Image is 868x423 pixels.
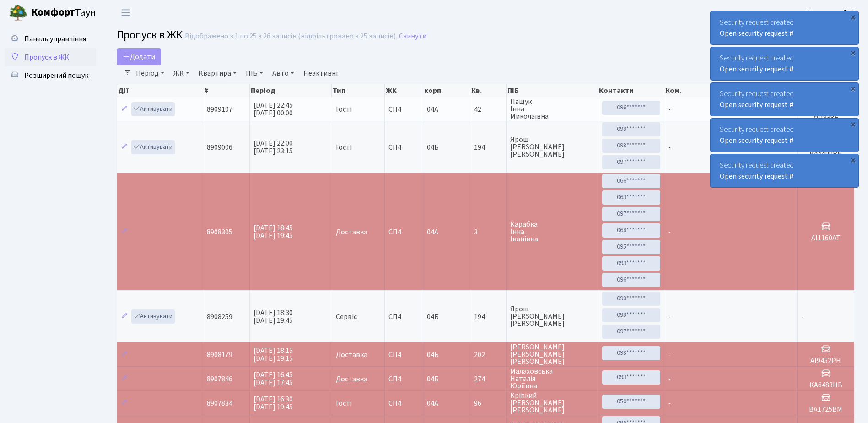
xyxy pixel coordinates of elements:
[24,52,69,62] span: Пропуск в ЖК
[114,5,137,20] button: Переключити навігацію
[253,370,293,388] span: [DATE] 16:45 [DATE] 17:45
[848,48,857,57] div: ×
[711,119,858,152] div: Security request created
[399,32,426,41] a: Скинути
[427,374,439,384] span: 04Б
[474,228,502,236] span: 3
[848,84,857,93] div: ×
[720,136,793,146] a: Open security request #
[131,140,175,154] a: Активувати
[5,48,96,66] a: Пропуск в ЖК
[132,65,168,81] a: Період
[253,346,293,363] span: [DATE] 18:15 [DATE] 19:15
[388,228,419,236] span: СП4
[720,100,793,110] a: Open security request #
[31,5,96,21] span: Таун
[170,65,193,81] a: ЖК
[388,106,419,113] span: СП4
[207,227,232,237] span: 8908305
[510,98,594,120] span: Пащук Інна Миколаївна
[510,136,594,158] span: Ярош [PERSON_NAME] [PERSON_NAME]
[207,374,232,384] span: 8907846
[336,228,367,236] span: Доставка
[24,34,86,44] span: Панель управління
[664,84,798,97] th: Ком.
[510,305,594,327] span: Ярош [PERSON_NAME] [PERSON_NAME]
[668,312,671,322] span: -
[385,84,423,97] th: ЖК
[388,144,419,151] span: СП4
[388,351,419,358] span: СП4
[336,144,352,151] span: Гості
[336,400,352,407] span: Гості
[117,27,183,43] span: Пропуск в ЖК
[207,104,232,114] span: 8909107
[801,381,850,390] h5: КА6483НВ
[720,171,793,181] a: Open security request #
[848,12,857,22] div: ×
[242,65,267,81] a: ПІБ
[207,142,232,152] span: 8909006
[474,313,502,320] span: 194
[253,100,293,118] span: [DATE] 22:45 [DATE] 00:00
[720,28,793,38] a: Open security request #
[253,308,293,325] span: [DATE] 18:30 [DATE] 19:45
[388,313,419,320] span: СП4
[250,84,332,97] th: Період
[207,398,232,408] span: 8907834
[510,221,594,243] span: Карабка Інна Іванівна
[668,104,671,114] span: -
[207,312,232,322] span: 8908259
[474,144,502,151] span: 194
[423,84,471,97] th: корп.
[720,64,793,74] a: Open security request #
[336,313,357,320] span: Сервіс
[801,312,804,322] span: -
[31,5,75,20] b: Комфорт
[598,84,664,97] th: Контакти
[253,138,293,156] span: [DATE] 22:00 [DATE] 23:15
[711,47,858,80] div: Security request created
[253,394,293,412] span: [DATE] 16:30 [DATE] 19:45
[427,227,438,237] span: 04А
[336,351,367,358] span: Доставка
[470,84,507,97] th: Кв.
[668,374,671,384] span: -
[117,84,203,97] th: Дії
[9,4,27,22] img: logo.png
[806,7,857,18] a: Консьєрж б. 4.
[711,11,858,44] div: Security request created
[123,52,155,62] span: Додати
[195,65,240,81] a: Квартира
[332,84,385,97] th: Тип
[668,350,671,360] span: -
[131,309,175,324] a: Активувати
[848,155,857,164] div: ×
[474,375,502,383] span: 274
[474,400,502,407] span: 96
[24,70,88,81] span: Розширений пошук
[117,48,161,65] a: Додати
[474,106,502,113] span: 42
[668,398,671,408] span: -
[848,119,857,129] div: ×
[668,142,671,152] span: -
[269,65,298,81] a: Авто
[474,351,502,358] span: 202
[203,84,250,97] th: #
[801,405,850,414] h5: ВА1725ВМ
[427,104,438,114] span: 04А
[427,398,438,408] span: 04А
[131,102,175,116] a: Активувати
[711,83,858,116] div: Security request created
[510,343,594,365] span: [PERSON_NAME] [PERSON_NAME] [PERSON_NAME]
[388,375,419,383] span: СП4
[185,32,397,41] div: Відображено з 1 по 25 з 26 записів (відфільтровано з 25 записів).
[427,312,439,322] span: 04Б
[711,154,858,187] div: Security request created
[300,65,341,81] a: Неактивні
[336,106,352,113] span: Гості
[427,350,439,360] span: 04Б
[336,375,367,383] span: Доставка
[801,357,850,365] h5: АІ9452РН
